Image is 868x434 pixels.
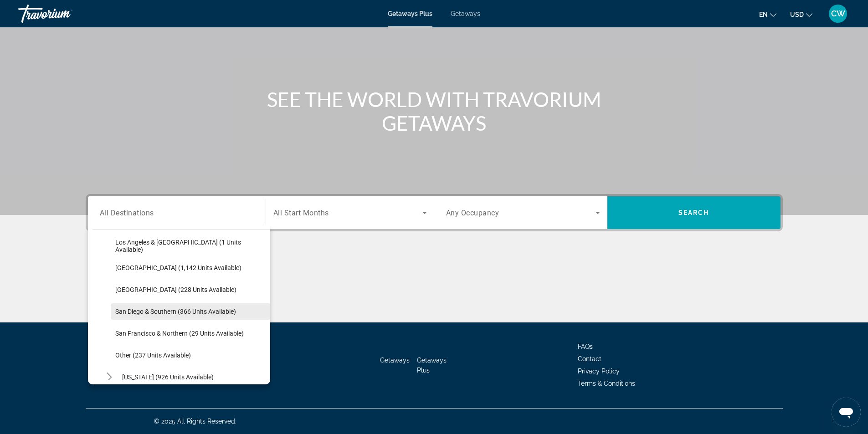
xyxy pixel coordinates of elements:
button: Select destination: Lake Tahoe (1,142 units available) [111,260,270,276]
a: Getaways Plus [388,10,432,17]
button: Select destination: Colorado (926 units available) [118,369,218,385]
button: Search [607,196,781,229]
button: Select destination: San Diego & Southern (366 units available) [111,303,270,320]
span: CW [831,9,845,18]
button: Change currency [790,8,812,21]
a: Getaways Plus [417,357,447,374]
span: [GEOGRAPHIC_DATA] (1,142 units available) [115,264,241,271]
span: [GEOGRAPHIC_DATA] (228 units available) [115,286,236,293]
a: Terms & Conditions [578,380,635,387]
iframe: Button to launch messaging window [832,398,861,427]
div: Search widget [88,196,781,229]
span: Other (237 units available) [115,352,191,359]
span: San Francisco & Northern (29 units available) [115,330,244,337]
h1: SEE THE WORLD WITH TRAVORIUM GETAWAYS [263,87,605,135]
button: Select destination: Palm Springs (228 units available) [111,281,270,298]
span: Los Angeles & [GEOGRAPHIC_DATA] (1 units available) [115,239,266,253]
a: Contact [578,355,601,363]
a: Travorium [18,2,109,26]
input: Select destination [100,208,254,219]
button: Select destination: Los Angeles & Anaheim (1 units available) [111,238,270,254]
span: Any Occupancy [446,209,499,217]
span: All Start Months [273,209,329,217]
span: [US_STATE] (926 units available) [122,373,214,381]
span: USD [790,11,804,18]
a: Privacy Policy [578,368,620,375]
button: Toggle Colorado (926 units available) submenu [102,369,118,385]
a: Getaways [451,10,480,17]
button: Select destination: San Francisco & Northern (29 units available) [111,325,270,342]
span: San Diego & Southern (366 units available) [115,308,236,315]
div: Destination options [88,225,270,384]
button: Select destination: Other (237 units available) [111,347,270,363]
a: FAQs [578,343,593,350]
a: Getaways [380,357,410,364]
button: Change language [759,8,776,21]
span: Search [678,209,709,216]
span: © 2025 All Rights Reserved. [154,418,236,425]
span: en [759,11,768,18]
span: All Destinations [100,208,154,217]
button: User Menu [826,4,850,23]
